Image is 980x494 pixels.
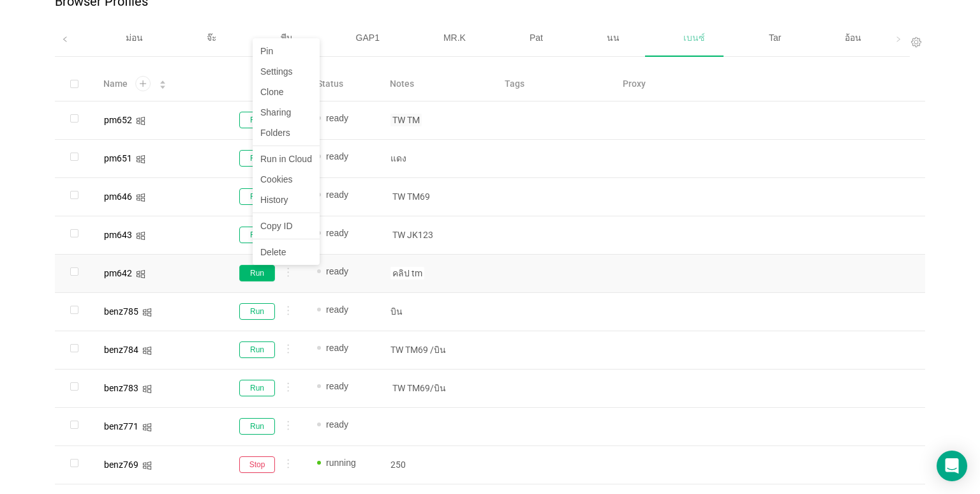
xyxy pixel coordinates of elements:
[390,190,432,203] span: TW TM69
[142,308,152,317] i: icon: windows
[104,116,132,124] div: pm652
[281,33,292,43] span: พีม
[239,150,275,167] button: Run
[239,341,275,358] button: Run
[239,227,275,243] button: Run
[142,461,152,470] i: icon: windows
[390,77,414,91] span: Notes
[530,33,543,43] span: Pat
[326,458,356,468] span: running
[104,307,138,316] div: benz785
[126,33,143,43] span: ม่อน
[390,343,484,356] p: TW TM69
[390,152,484,165] p: แดง
[317,77,343,91] span: Status
[239,265,275,281] button: Run
[253,169,320,190] li: Cookies
[505,77,524,91] span: Tags
[895,36,902,43] i: icon: right
[326,381,348,391] span: ready
[937,451,967,481] div: Open Intercom Messenger
[326,190,348,200] span: ready
[253,242,320,262] li: Delete
[136,193,145,202] i: icon: windows
[253,123,320,143] li: Folders
[104,460,138,469] div: benz769
[160,84,167,87] i: icon: caret-down
[142,423,152,432] i: icon: windows
[253,102,320,123] li: Sharing
[239,112,275,128] button: Run
[390,382,448,394] span: TW TM69/บิน
[104,422,138,431] div: benz771
[607,33,620,43] span: นน
[160,79,167,83] i: icon: caret-up
[428,343,448,356] span: /บิน
[142,384,152,394] i: icon: windows
[104,192,132,201] div: pm646
[239,456,275,473] button: Stop
[142,346,152,356] i: icon: windows
[845,33,861,43] span: อ้อน
[239,303,275,320] button: Run
[239,188,275,205] button: Run
[390,114,422,126] span: TW TM
[253,149,320,169] li: Run in Cloud
[159,79,167,87] div: Sort
[390,228,435,241] span: TW JK123
[104,230,132,239] div: pm643
[326,228,348,238] span: ready
[136,116,145,126] i: icon: windows
[104,384,138,393] div: benz783
[136,231,145,241] i: icon: windows
[326,304,348,315] span: ready
[326,113,348,123] span: ready
[769,33,781,43] span: Tar
[326,419,348,430] span: ready
[390,267,424,280] span: คลิป tm
[253,61,320,82] a: Settings
[104,154,132,163] div: pm651
[253,216,320,236] li: Copy ID
[443,33,466,43] span: MR.K
[326,343,348,353] span: ready
[253,190,320,210] li: History
[683,33,705,43] span: เบนซ์
[104,345,138,354] div: benz784
[623,77,646,91] span: Proxy
[253,82,320,102] li: Clone
[103,77,128,91] span: Name
[356,33,380,43] span: GAP1
[390,305,484,318] p: บิน
[253,41,320,61] li: Pin
[62,36,68,43] i: icon: left
[207,33,217,43] span: จ๊ะ
[239,380,275,396] button: Run
[104,269,132,278] div: pm642
[326,266,348,276] span: ready
[136,154,145,164] i: icon: windows
[239,418,275,435] button: Run
[390,458,484,471] p: 250
[136,269,145,279] i: icon: windows
[326,151,348,161] span: ready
